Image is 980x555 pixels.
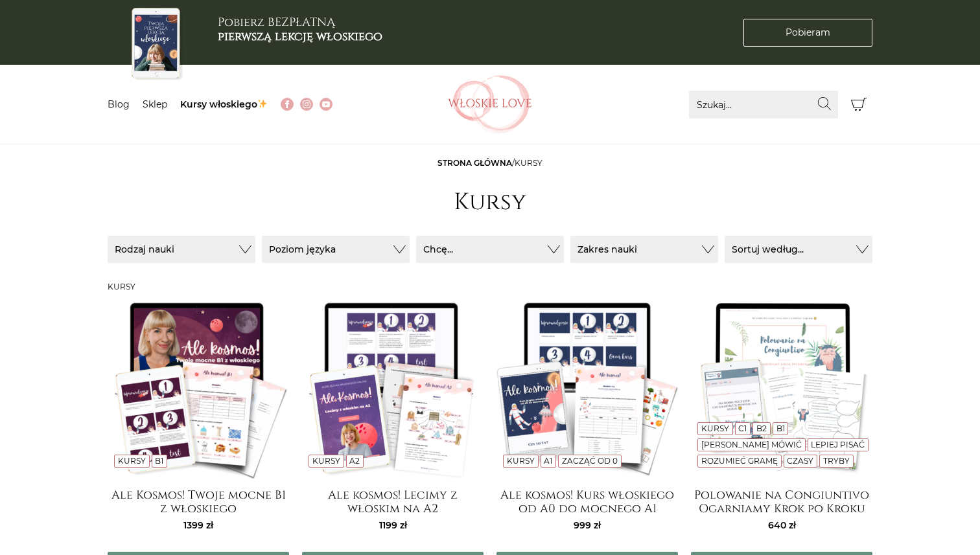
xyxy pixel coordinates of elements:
[108,98,130,110] a: Blog
[108,488,289,514] a: Ale Kosmos! Twoje mocne B1 z włoskiego
[786,26,830,40] span: Pobieram
[262,236,410,263] button: Poziom języka
[738,424,747,433] a: C1
[108,236,255,263] button: Rodzaj nauki
[787,456,813,466] a: Czasy
[118,456,146,466] a: Kursy
[437,158,542,168] span: /
[218,28,382,45] b: pierwszą lekcję włoskiego
[743,19,872,47] a: Pobieram
[312,456,340,466] a: Kursy
[349,456,360,466] a: A2
[701,440,802,449] a: [PERSON_NAME] mówić
[701,456,778,466] a: Rozumieć gramę
[544,456,552,466] a: A1
[776,424,785,433] a: B1
[437,158,512,168] a: Strona główna
[756,424,767,433] a: B2
[454,188,526,216] h1: Kursy
[448,75,532,133] img: Włoskielove
[108,282,872,291] h3: Kursy
[562,456,618,466] a: Zacząć od 0
[570,236,718,263] button: Zakres nauki
[302,488,484,514] a: Ale kosmos! Lecimy z włoskim na A2
[768,519,796,531] span: 640
[691,488,872,514] a: Polowanie na Congiuntivo Ogarniamy Krok po Kroku
[823,456,850,466] a: Tryby
[155,456,163,466] a: B1
[379,519,407,531] span: 1199
[845,91,872,119] button: Koszyk
[180,98,268,110] a: Kursy włoskiego
[574,519,601,531] span: 999
[689,91,838,119] input: Szukaj...
[811,440,865,449] a: Lepiej pisać
[258,99,267,108] img: ✨
[725,236,872,263] button: Sortuj według...
[183,519,213,531] span: 1399
[496,488,678,514] a: Ale kosmos! Kurs włoskiego od A0 do mocnego A1
[515,158,542,168] span: Kursy
[218,16,382,43] h3: Pobierz BEZPŁATNĄ
[143,98,167,110] a: Sklep
[701,424,729,433] a: Kursy
[507,456,535,466] a: Kursy
[416,236,564,263] button: Chcę...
